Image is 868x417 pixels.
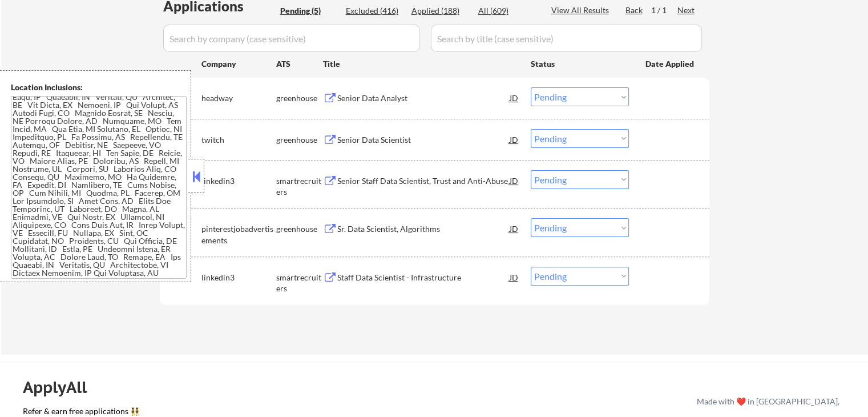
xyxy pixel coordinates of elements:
input: Search by title (case sensitive) [431,25,702,52]
div: headway [201,93,276,104]
div: Staff Data Scientist - Infrastructure [337,272,510,283]
div: linkedin3 [201,272,276,283]
div: pinterestjobadvertisements [201,223,276,246]
div: Senior Staff Data Scientist, Trust and Anti-Abuse [337,175,510,187]
div: Date Applied [645,58,696,70]
div: JD [508,129,520,150]
div: greenhouse [276,223,323,235]
div: View All Results [551,5,612,16]
div: Location Inclusions: [11,82,187,93]
div: smartrecruiters [276,175,323,198]
div: Senior Data Scientist [337,134,510,146]
div: ApplyAll [23,378,100,397]
div: Company [201,58,276,70]
div: JD [508,170,520,191]
div: Senior Data Analyst [337,93,510,104]
div: JD [508,87,520,108]
div: Next [677,5,696,16]
div: linkedin3 [201,175,276,187]
div: Applied (188) [411,5,469,17]
div: JD [508,218,520,239]
div: Status [531,53,629,74]
div: Back [625,5,644,16]
div: Pending (5) [280,5,337,17]
div: twitch [201,134,276,146]
div: All (609) [478,5,535,17]
div: Sr. Data Scientist, Algorithms [337,223,510,235]
div: greenhouse [276,93,323,104]
div: Title [323,58,520,70]
div: smartrecruiters [276,272,323,294]
div: 1 / 1 [651,5,677,16]
input: Search by company (case sensitive) [163,25,420,52]
div: JD [508,267,520,287]
div: ATS [276,58,323,70]
div: Excluded (416) [346,5,403,17]
div: greenhouse [276,134,323,146]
